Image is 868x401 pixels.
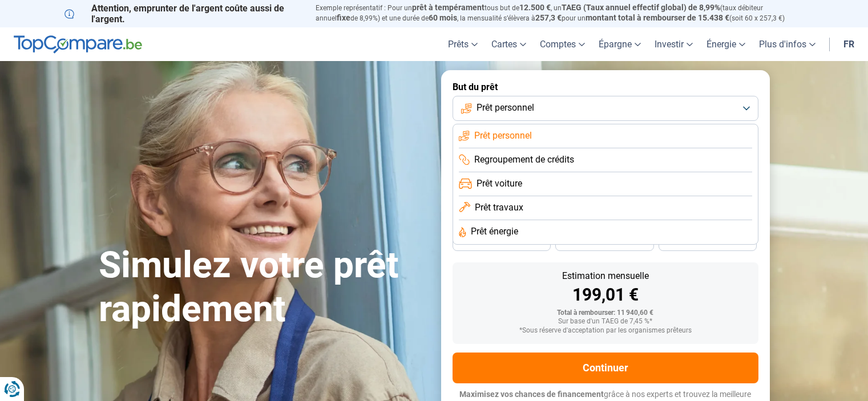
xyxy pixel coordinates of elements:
p: Attention, emprunter de l'argent coûte aussi de l'argent. [64,3,302,25]
img: TopCompare [14,35,142,54]
span: 60 mois [429,13,457,22]
span: 36 mois [489,239,514,246]
span: Prêt personnel [477,102,534,114]
a: Cartes [485,27,533,61]
a: Plus d'infos [752,27,822,61]
span: Prêt travaux [475,201,523,214]
span: TAEG (Taux annuel effectif global) de 8,99% [562,3,720,12]
span: 30 mois [592,239,617,246]
span: fixe [337,13,350,22]
button: Prêt personnel [453,96,758,121]
label: But du prêt [453,82,758,92]
button: Continuer [453,353,758,383]
div: Total à rembourser: 11 940,60 € [462,309,749,317]
span: Prêt énergie [471,225,518,238]
span: Maximisez vos chances de financement [459,390,604,399]
span: Regroupement de crédits [474,153,574,166]
span: Prêt personnel [474,129,532,142]
span: prêt à tempérament [412,3,485,12]
a: Investir [648,27,700,61]
span: 257,3 € [535,13,562,22]
span: Prêt voiture [477,177,522,190]
span: montant total à rembourser de 15.438 € [586,13,729,22]
span: 12.500 € [519,3,551,12]
div: Sur base d'un TAEG de 7,45 %* [462,318,749,326]
a: Prêts [441,27,485,61]
div: Estimation mensuelle [462,272,749,281]
a: fr [837,27,861,61]
a: Épargne [592,27,648,61]
h1: Simulez votre prêt rapidement [99,244,427,331]
div: *Sous réserve d'acceptation par les organismes prêteurs [462,327,749,335]
a: Comptes [533,27,592,61]
p: Exemple représentatif : Pour un tous but de , un (taux débiteur annuel de 8,99%) et une durée de ... [316,3,804,23]
a: Énergie [700,27,752,61]
div: 199,01 € [462,286,749,303]
span: 24 mois [695,239,720,246]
